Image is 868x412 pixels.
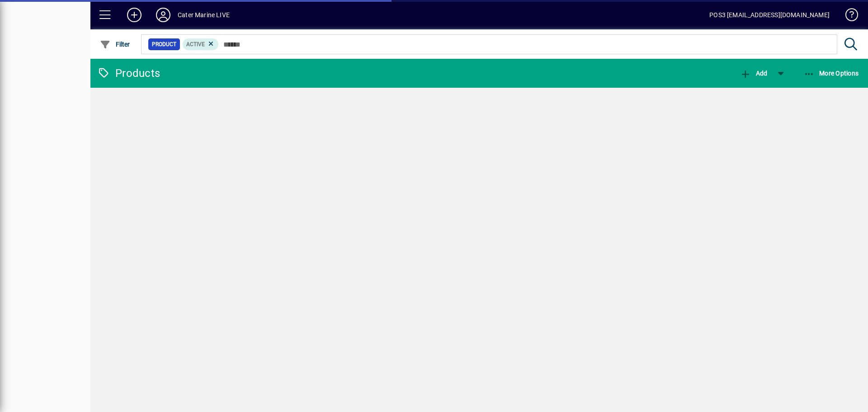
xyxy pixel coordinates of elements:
button: Add [738,65,769,81]
span: More Options [804,70,859,77]
span: Filter [100,41,130,48]
div: Cater Marine LIVE [178,8,230,22]
button: Add [120,7,149,23]
div: POS3 [EMAIL_ADDRESS][DOMAIN_NAME] [709,8,830,22]
button: Filter [98,36,132,52]
a: Knowledge Base [839,2,857,31]
mat-chip: Activation Status: Active [183,38,219,50]
span: Product [152,40,176,49]
span: Add [740,70,767,77]
button: Profile [149,7,178,23]
div: Products [97,66,160,81]
button: More Options [802,65,861,81]
span: Active [186,41,205,47]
